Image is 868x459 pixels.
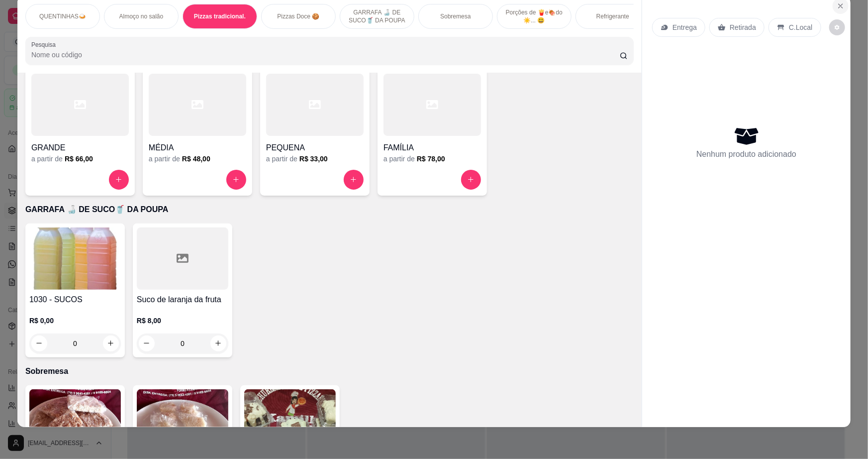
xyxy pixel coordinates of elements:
[149,154,246,164] div: a partir de
[39,12,86,20] p: QUENTINHAS🍛
[119,12,164,20] p: Almoço no salão
[277,12,319,20] p: Pizzas Doce 🍪
[266,154,364,164] div: a partir de
[137,389,228,452] img: product-image
[730,22,756,32] p: Retirada
[194,12,246,20] p: Pizzas tradicional.
[673,22,697,32] p: Entrega
[137,294,228,306] h4: Suco de laranja da fruta
[299,154,328,164] h6: R$ 33,00
[31,40,59,49] label: Pesquisa
[137,316,228,326] p: R$ 8,00
[31,50,620,60] input: Pesquisa
[244,389,336,452] img: product-image
[25,204,634,216] p: GARRAFA 🍶 DE SUCO🥤 DA POUPA
[384,142,481,154] h4: FAMÍLIA
[149,142,246,154] h4: MÉDIA
[29,294,121,306] h4: 1030 - SUCOS
[440,12,471,20] p: Sobremesa
[505,8,563,24] p: Porções de 🍟e🍖do☀️... 😃
[182,154,210,164] h6: R$ 48,00
[789,22,812,32] p: C.Local
[696,148,796,160] p: Nenhum produto adicionado
[109,170,129,190] button: increase-product-quantity
[384,154,481,164] div: a partir de
[266,142,364,154] h4: PEQUENA
[417,154,445,164] h6: R$ 78,00
[139,336,155,351] button: decrease-product-quantity
[65,154,93,164] h6: R$ 66,00
[344,170,364,190] button: increase-product-quantity
[596,12,629,20] p: Refrigerante
[210,336,226,351] button: increase-product-quantity
[29,389,121,452] img: product-image
[226,170,246,190] button: increase-product-quantity
[829,19,845,35] button: decrease-product-quantity
[31,154,129,164] div: a partir de
[25,365,634,377] p: Sobremesa
[29,316,121,326] p: R$ 0,00
[461,170,481,190] button: increase-product-quantity
[31,142,129,154] h4: GRANDE
[348,8,406,24] p: GARRAFA 🍶 DE SUCO🥤 DA POUPA
[29,228,121,290] img: product-image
